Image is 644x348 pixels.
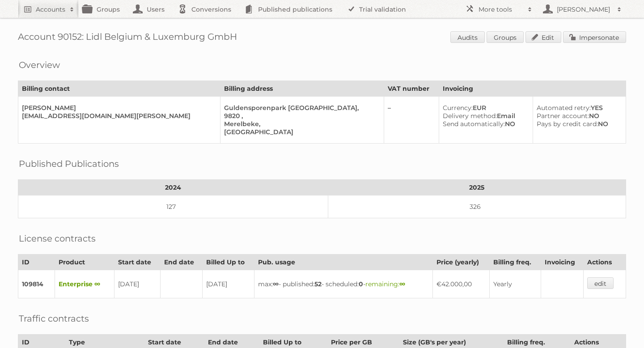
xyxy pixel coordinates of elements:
th: Invoicing [541,255,584,270]
th: Start date [114,255,161,270]
th: Price (yearly) [433,255,489,270]
h2: Overview [19,58,60,72]
td: 109814 [18,270,55,298]
strong: ∞ [273,280,279,288]
h2: Accounts [36,5,65,14]
h2: [PERSON_NAME] [555,5,613,14]
div: [EMAIL_ADDRESS][DOMAIN_NAME][PERSON_NAME] [22,112,213,120]
a: Edit [525,31,561,43]
th: Billing freq. [489,255,541,270]
strong: 52 [314,280,322,288]
div: EUR [443,104,525,112]
span: Pays by credit card: [537,120,598,128]
div: NO [443,120,525,128]
div: Email [443,112,525,120]
a: edit [587,277,614,289]
td: Enterprise ∞ [55,270,114,298]
td: [DATE] [114,270,161,298]
th: Billing address [220,81,384,97]
span: Send automatically: [443,120,505,128]
th: Invoicing [439,81,626,97]
strong: 0 [359,280,363,288]
h2: License contracts [19,232,96,245]
th: Pub. usage [254,255,433,270]
a: Groups [487,31,524,43]
td: max: - published: - scheduled: - [254,270,433,298]
h2: Published Publications [19,157,119,170]
div: Guldensporenpark [GEOGRAPHIC_DATA], [224,104,377,112]
td: €42.000,00 [433,270,489,298]
h2: Traffic contracts [19,312,89,325]
th: ID [18,255,55,270]
th: 2025 [328,180,626,195]
h1: Account 90152: Lidl Belgium & Luxemburg GmbH [18,31,626,45]
div: [PERSON_NAME] [22,104,213,112]
th: 2024 [18,180,328,195]
div: Merelbeke, [224,120,377,128]
td: 326 [328,195,626,218]
div: NO [537,120,619,128]
th: Actions [584,255,626,270]
a: Impersonate [563,31,626,43]
a: Audits [450,31,485,43]
span: Automated retry: [537,104,591,112]
div: YES [537,104,619,112]
th: Billed Up to [203,255,254,270]
div: NO [537,112,619,120]
div: 9820 , [224,112,377,120]
th: VAT number [384,81,439,97]
th: End date [160,255,203,270]
span: Currency: [443,104,473,112]
strong: ∞ [399,280,405,288]
td: – [384,97,439,144]
span: remaining: [365,280,405,288]
div: [GEOGRAPHIC_DATA] [224,128,377,136]
h2: More tools [479,5,523,14]
span: Delivery method: [443,112,497,120]
td: 127 [18,195,328,218]
td: [DATE] [203,270,254,298]
span: Partner account: [537,112,589,120]
th: Product [55,255,114,270]
th: Billing contact [18,81,220,97]
td: Yearly [489,270,541,298]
